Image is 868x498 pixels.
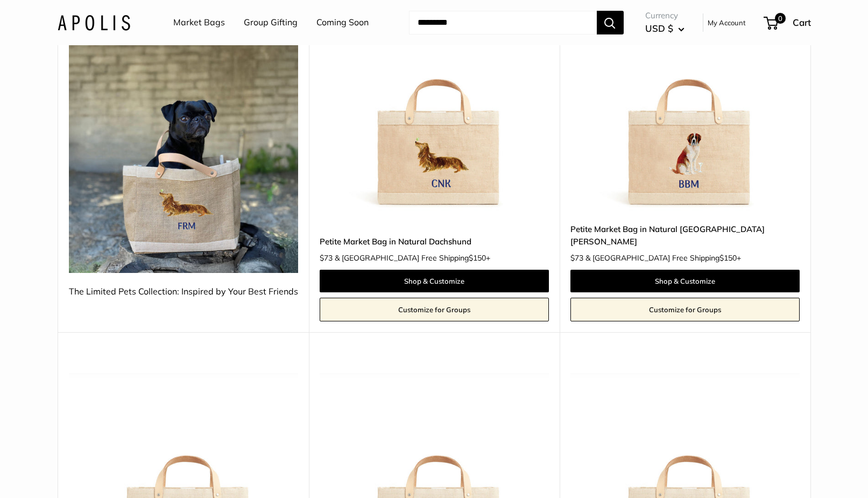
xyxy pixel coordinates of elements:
a: Group Gifting [244,15,298,31]
a: Market Bags [173,15,225,31]
a: Coming Soon [316,15,369,31]
span: & [GEOGRAPHIC_DATA] Free Shipping + [585,254,741,262]
a: Petite Market Bag in Natural Dachshund [320,235,549,248]
span: Cart [793,17,811,28]
a: Shop & Customize [320,270,549,292]
span: $150 [719,253,737,263]
a: My Account [708,16,746,29]
span: 0 [774,13,785,24]
span: $73 [320,253,333,263]
a: Petite Market Bag in Natural [GEOGRAPHIC_DATA][PERSON_NAME] [570,223,800,248]
button: USD $ [645,20,684,37]
input: Search... [409,11,597,34]
button: Search [597,11,624,34]
span: $73 [570,253,583,263]
a: Shop & Customize [570,270,800,292]
div: The Limited Pets Collection: Inspired by Your Best Friends [69,284,298,300]
a: Customize for Groups [570,298,800,321]
span: & [GEOGRAPHIC_DATA] Free Shipping + [335,254,490,262]
span: Currency [645,8,684,23]
img: Apolis [58,15,130,30]
a: 0 Cart [765,14,811,31]
a: Customize for Groups [320,298,549,321]
span: $150 [469,253,486,263]
span: USD $ [645,23,673,34]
